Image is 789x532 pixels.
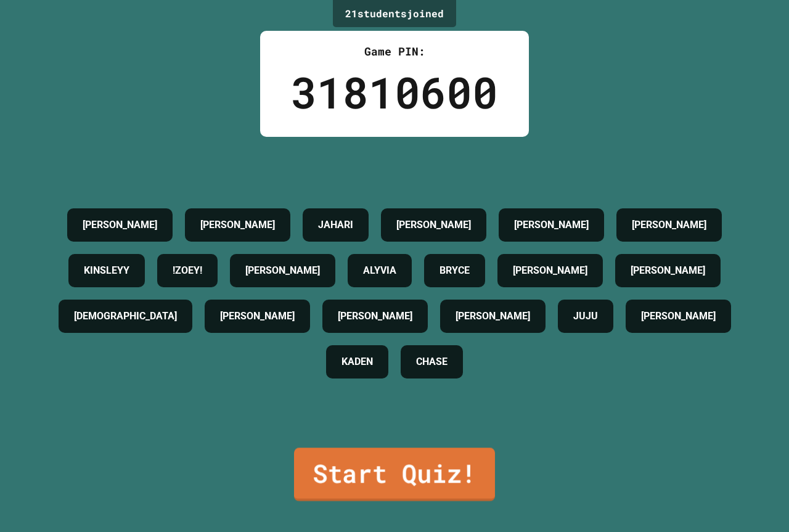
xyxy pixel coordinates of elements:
[341,354,373,369] h4: KADEN
[439,263,470,278] h4: BRYCE
[456,309,530,324] h4: [PERSON_NAME]
[291,43,498,60] div: Game PIN:
[245,263,320,278] h4: [PERSON_NAME]
[416,354,448,369] h4: CHASE
[513,263,587,278] h4: [PERSON_NAME]
[83,218,157,232] h4: [PERSON_NAME]
[396,218,471,232] h4: [PERSON_NAME]
[573,309,598,324] h4: JUJU
[74,309,177,324] h4: [DEMOGRAPHIC_DATA]
[291,60,498,125] div: 31810600
[631,263,705,278] h4: [PERSON_NAME]
[641,309,716,324] h4: [PERSON_NAME]
[318,218,353,232] h4: JAHARI
[294,448,495,501] a: Start Quiz!
[338,309,412,324] h4: [PERSON_NAME]
[173,263,202,278] h4: !ZOEY!
[220,309,295,324] h4: [PERSON_NAME]
[632,218,706,232] h4: [PERSON_NAME]
[200,218,275,232] h4: [PERSON_NAME]
[84,263,129,278] h4: KINSLEYY
[363,263,396,278] h4: ALYVIA
[514,218,589,232] h4: [PERSON_NAME]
